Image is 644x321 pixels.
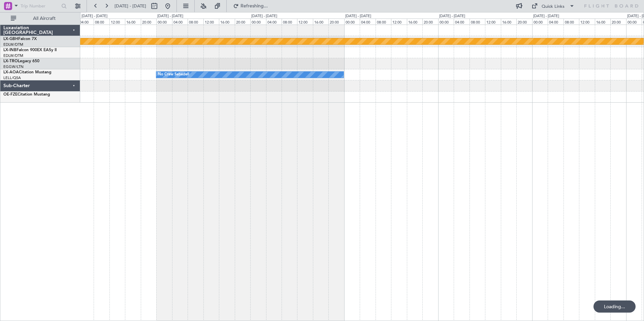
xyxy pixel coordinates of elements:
[626,19,642,25] div: 00:00
[3,48,17,52] span: LX-INB
[172,19,188,25] div: 04:00
[188,19,203,25] div: 08:00
[94,19,109,25] div: 08:00
[360,19,375,25] div: 04:00
[240,4,268,8] span: Refreshing...
[21,1,59,11] input: Trip Number
[3,75,21,80] a: LELL/QSA
[141,19,156,25] div: 20:00
[3,93,18,97] span: OE-FZE
[3,53,23,58] a: EDLW/DTM
[328,19,344,25] div: 20:00
[3,37,18,41] span: LX-GBH
[438,19,454,25] div: 00:00
[376,19,391,25] div: 08:00
[266,19,282,25] div: 04:00
[3,48,57,52] a: LX-INBFalcon 900EX EASy II
[470,19,485,25] div: 08:00
[610,19,626,25] div: 20:00
[7,13,73,24] button: All Aircraft
[3,59,18,63] span: LX-TRO
[235,19,250,25] div: 20:00
[516,19,532,25] div: 20:00
[82,13,107,19] div: [DATE] - [DATE]
[156,19,172,25] div: 00:00
[313,19,328,25] div: 16:00
[3,70,19,74] span: LX-AOA
[297,19,313,25] div: 12:00
[3,37,37,41] a: LX-GBHFalcon 7X
[407,19,422,25] div: 16:00
[563,19,579,25] div: 08:00
[532,19,548,25] div: 00:00
[422,19,438,25] div: 20:00
[157,13,183,19] div: [DATE] - [DATE]
[595,19,610,25] div: 16:00
[3,64,24,69] a: EGGW/LTN
[485,19,501,25] div: 12:00
[579,19,594,25] div: 12:00
[125,19,140,25] div: 16:00
[391,19,407,25] div: 12:00
[230,1,270,11] button: Refreshing...
[18,16,71,21] span: All Aircraft
[115,3,146,9] span: [DATE] - [DATE]
[3,93,50,97] a: OE-FZECitation Mustang
[203,19,219,25] div: 12:00
[345,13,371,19] div: [DATE] - [DATE]
[109,19,125,25] div: 12:00
[251,13,277,19] div: [DATE] - [DATE]
[454,19,469,25] div: 04:00
[533,13,559,19] div: [DATE] - [DATE]
[78,19,94,25] div: 04:00
[3,42,23,47] a: EDLW/DTM
[542,3,565,10] div: Quick Links
[439,13,465,19] div: [DATE] - [DATE]
[593,300,636,313] div: Loading...
[344,19,360,25] div: 00:00
[548,19,563,25] div: 04:00
[282,19,297,25] div: 08:00
[528,1,578,11] button: Quick Links
[250,19,266,25] div: 00:00
[158,70,189,80] div: No Crew Sabadell
[3,70,52,74] a: LX-AOACitation Mustang
[501,19,516,25] div: 16:00
[3,59,39,63] a: LX-TROLegacy 650
[219,19,234,25] div: 16:00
